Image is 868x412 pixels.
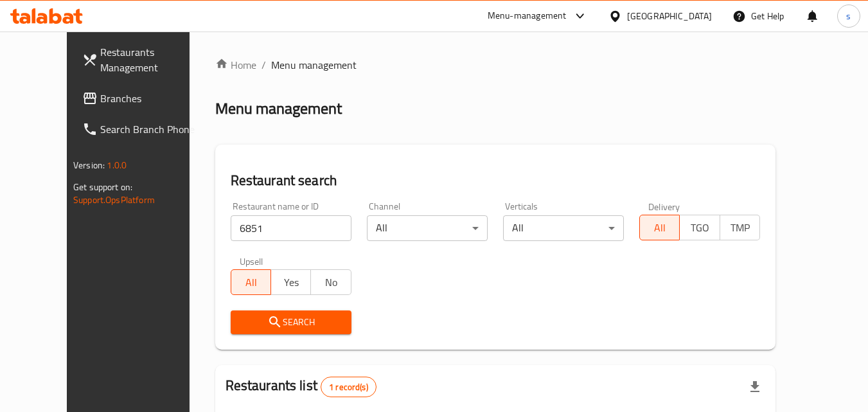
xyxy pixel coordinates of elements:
[100,44,202,75] span: Restaurants Management
[215,57,775,73] nav: breadcrumb
[241,314,341,330] span: Search
[231,269,271,295] button: All
[740,372,770,402] div: Export file
[231,215,351,241] input: Search for restaurant name or ID..
[73,157,105,174] span: Version:
[72,37,212,83] a: Restaurants Management
[720,215,760,240] button: TMP
[73,179,132,195] span: Get support on:
[240,256,263,265] label: Upsell
[236,273,266,292] span: All
[627,9,712,23] div: [GEOGRAPHIC_DATA]
[261,57,266,73] li: /
[310,269,351,295] button: No
[645,219,675,237] span: All
[107,157,127,174] span: 1.0.0
[226,376,376,397] h2: Restaurants list
[276,273,306,292] span: Yes
[231,310,351,334] button: Search
[648,202,680,211] label: Delivery
[846,9,851,23] span: s
[72,114,212,145] a: Search Branch Phone
[679,215,720,240] button: TGO
[367,215,488,241] div: All
[321,381,376,393] span: 1 record(s)
[271,57,357,73] span: Menu management
[488,8,567,24] div: Menu-management
[215,98,342,119] h2: Menu management
[316,273,346,292] span: No
[73,192,155,208] a: Support.OpsPlatform
[639,215,680,240] button: All
[231,171,760,190] h2: Restaurant search
[215,57,256,73] a: Home
[72,83,212,114] a: Branches
[100,121,202,137] span: Search Branch Phone
[725,219,755,237] span: TMP
[503,215,624,241] div: All
[100,91,202,106] span: Branches
[321,377,376,397] div: Total records count
[685,219,714,237] span: TGO
[270,269,311,295] button: Yes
